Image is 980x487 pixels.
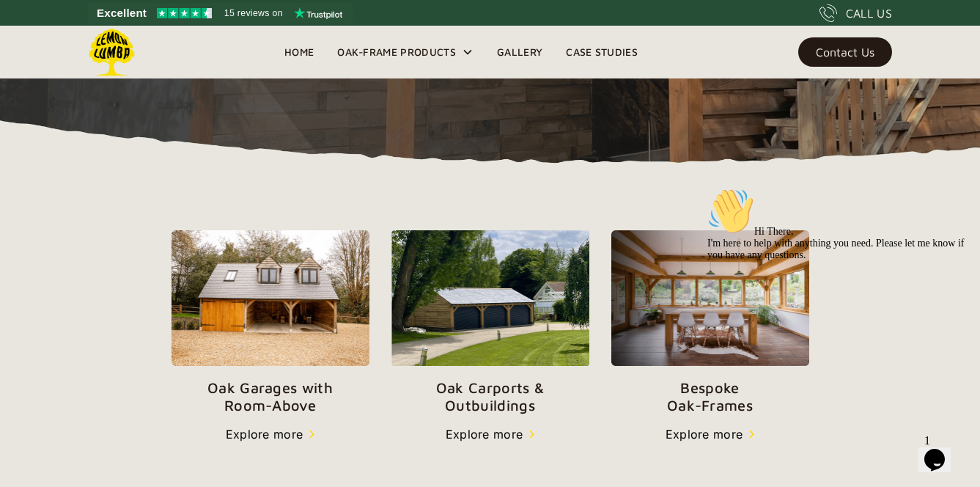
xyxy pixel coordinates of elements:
p: Oak Garages with Room-Above [172,379,369,414]
a: BespokeOak-Frames [611,230,809,414]
div: Oak-Frame Products [325,26,485,78]
div: Explore more [666,425,743,443]
a: Home [273,41,325,63]
div: Explore more [446,425,523,443]
iframe: chat widget [918,428,965,472]
div: 👋Hi There,I'm here to help with anything you need. Please let me know if you have any questions. [6,6,270,79]
div: Contact Us [816,47,874,57]
a: Explore more [666,425,755,443]
div: Explore more [226,425,303,443]
img: Trustpilot logo [294,7,342,19]
a: Contact Us [798,37,892,67]
img: Trustpilot 4.5 stars [157,8,212,18]
span: Hi There, I'm here to help with anything you need. Please let me know if you have any questions. [6,44,263,78]
div: Oak-Frame Products [337,43,456,61]
span: Excellent [97,4,147,22]
a: Oak Garages withRoom-Above [172,230,369,414]
a: See Lemon Lumba reviews on Trustpilot [88,3,353,23]
iframe: chat widget [701,182,965,421]
p: Bespoke Oak-Frames [611,379,809,414]
a: CALL US [819,4,892,22]
a: Explore more [226,425,315,443]
a: Explore more [446,425,535,443]
div: CALL US [846,4,892,22]
img: :wave: [6,6,53,53]
a: Case Studies [554,41,649,63]
a: Oak Carports &Outbuildings [391,230,589,414]
span: 15 reviews on [224,4,283,22]
a: Gallery [485,41,554,63]
p: Oak Carports & Outbuildings [391,379,589,414]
